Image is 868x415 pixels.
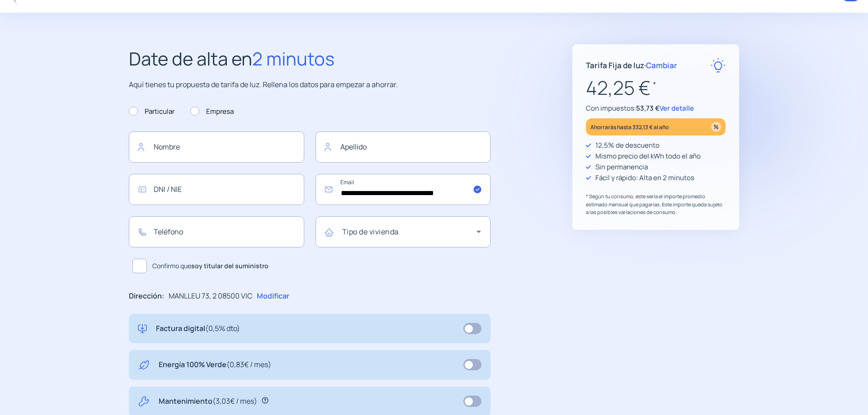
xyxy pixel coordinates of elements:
p: Factura digital [156,323,240,335]
h2: Date de alta en [129,44,491,73]
span: Ver detalle [660,103,694,113]
p: Modificar [257,290,289,302]
span: Cambiar [646,60,677,70]
p: Sin permanencia [595,162,648,173]
img: digital-invoice.svg [138,323,147,335]
label: Particular [129,106,175,117]
span: (0,5% dto) [205,323,240,333]
p: Tarifa Fija de luz · [586,59,677,71]
span: 2 minutos [252,46,335,71]
mat-label: Tipo de vivienda [342,227,399,237]
p: Mismo precio del kWh todo el año [595,151,701,162]
p: Fácil y rápido: Alta en 2 minutos [595,173,694,183]
span: (3,03€ / mes) [212,396,257,406]
img: percentage_icon.svg [711,122,721,132]
p: Con impuestos: [586,103,726,114]
span: (0,83€ / mes) [226,359,271,369]
span: 53,73 € [636,103,660,113]
p: 42,25 € [586,73,726,103]
label: Empresa [190,106,234,117]
p: Energía 100% Verde [159,359,271,371]
p: Dirección: [129,290,164,302]
p: Aquí tienes tu propuesta de tarifa de luz. Rellena los datos para empezar a ahorrar. [129,79,491,91]
p: Mantenimiento [159,396,257,407]
img: energy-green.svg [138,359,150,371]
img: tool.svg [138,396,150,407]
img: rate-E.svg [711,58,726,73]
span: Confirmo que [152,261,269,271]
b: soy titular del suministro [191,261,269,270]
p: Ahorrarás hasta 332,13 € al año [590,122,669,132]
p: MANLLEU 73, 2 08500 VIC [169,290,252,302]
p: * Según tu consumo, este sería el importe promedio estimado mensual que pagarías. Este importe qu... [586,192,726,216]
p: 12,5% de descuento [595,140,660,151]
